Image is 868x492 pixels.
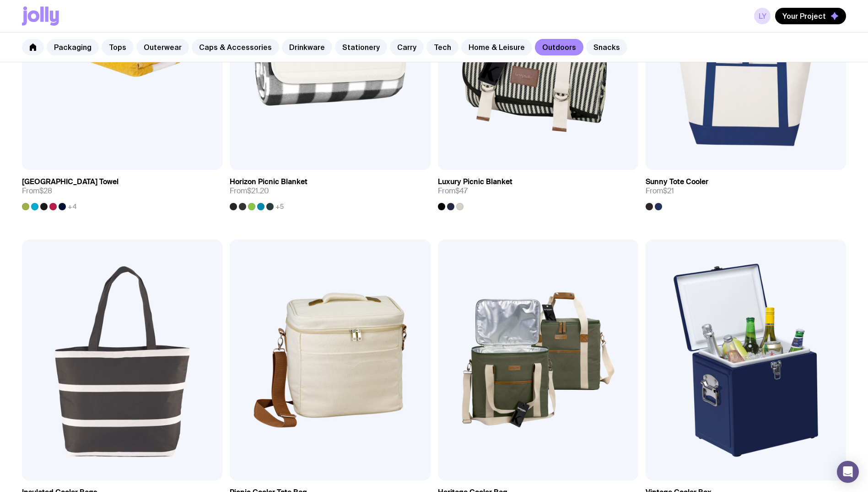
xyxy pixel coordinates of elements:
h3: Luxury Picnic Blanket [438,177,512,186]
h3: Horizon Picnic Blanket [230,177,307,186]
a: Snacks [586,39,627,55]
a: Tech [426,39,458,55]
span: From [438,186,468,196]
h3: Sunny Tote Cooler [646,177,708,186]
a: Caps & Accessories [192,39,279,55]
a: Outerwear [136,39,189,55]
span: $21 [663,186,674,196]
a: Stationery [335,39,387,55]
span: $47 [455,186,468,196]
a: Luxury Picnic BlanketFrom$47 [438,170,638,210]
span: $28 [39,186,52,196]
span: Your Project [782,11,826,21]
a: Home & Leisure [461,39,532,55]
span: From [230,186,269,196]
span: $21.20 [247,186,269,196]
a: Horizon Picnic BlanketFrom$21.20+5 [230,170,430,210]
a: Drinkware [282,39,332,55]
a: [GEOGRAPHIC_DATA] TowelFrom$28+4 [22,170,222,210]
a: LY [754,8,771,24]
a: Carry [390,39,424,55]
span: From [646,186,674,196]
a: Outdoors [535,39,583,55]
span: From [22,186,52,196]
span: +5 [275,203,284,210]
a: Packaging [47,39,99,55]
a: Sunny Tote CoolerFrom$21 [646,170,846,210]
h3: [GEOGRAPHIC_DATA] Towel [22,177,119,186]
a: Tops [102,39,134,55]
div: Open Intercom Messenger [837,461,859,483]
button: Your Project [775,8,846,24]
span: +4 [68,203,77,210]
